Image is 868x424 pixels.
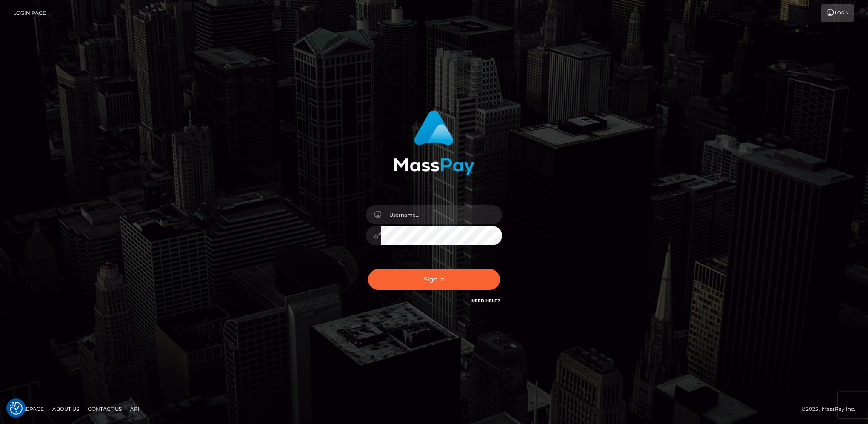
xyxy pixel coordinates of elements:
[802,404,862,414] div: © 2025 , MassPay Inc.
[13,4,46,22] a: Login Page
[368,269,500,290] button: Sign in
[471,298,500,304] a: Need Help?
[10,402,23,415] button: Consent Preferences
[10,402,23,415] img: Revisit consent button
[49,402,83,415] a: About Us
[821,4,854,22] a: Login
[394,110,474,175] img: MassPay Login
[9,402,47,415] a: Homepage
[381,205,502,224] input: Username...
[127,402,143,415] a: API
[84,402,125,415] a: Contact Us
